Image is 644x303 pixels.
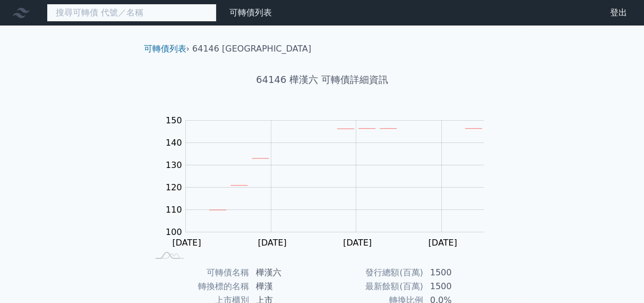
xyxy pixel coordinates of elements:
tspan: 140 [166,137,182,147]
li: 64146 [GEOGRAPHIC_DATA] [192,43,311,55]
g: Series [209,129,482,210]
td: 樺漢 [250,280,322,293]
tspan: 110 [166,204,182,214]
li: › [144,43,190,55]
tspan: 100 [166,226,182,237]
td: 1500 [424,280,496,293]
a: 可轉債列表 [229,7,272,18]
tspan: [DATE] [257,237,286,247]
td: 可轉債名稱 [148,266,250,280]
td: 樺漢六 [250,266,322,280]
td: 1500 [424,266,496,280]
g: Chart [160,115,500,247]
input: 搜尋可轉債 代號／名稱 [47,4,217,22]
tspan: [DATE] [172,237,201,247]
h1: 64146 樺漢六 可轉債詳細資訊 [135,72,509,87]
tspan: [DATE] [428,237,457,247]
tspan: 150 [166,115,182,125]
tspan: 130 [166,159,182,170]
a: 登出 [602,4,636,21]
td: 最新餘額(百萬) [322,280,424,293]
tspan: 120 [166,182,182,192]
td: 轉換標的名稱 [148,280,250,293]
td: 發行總額(百萬) [322,266,424,280]
tspan: [DATE] [343,237,372,247]
a: 可轉債列表 [144,44,186,54]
